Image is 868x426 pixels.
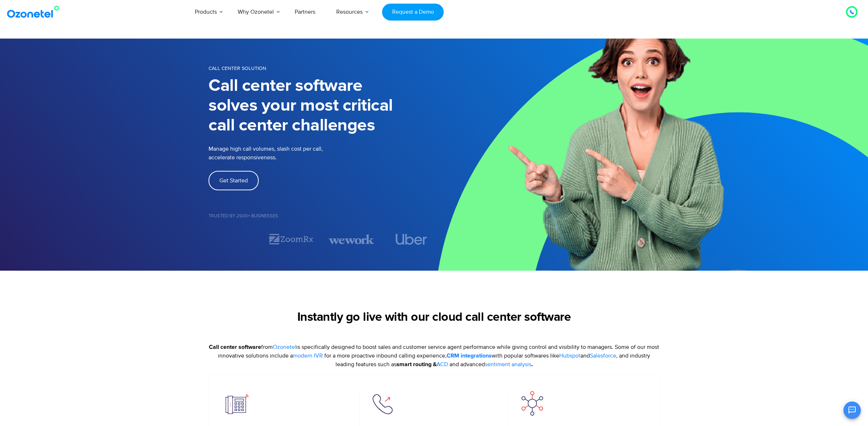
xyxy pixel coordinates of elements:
[329,233,374,245] div: 3 / 7
[396,361,450,367] strong: smart routing &
[219,178,248,183] span: Get Started
[209,343,659,369] p: from is specifically designed to boost sales and customer service agent performance while giving ...
[209,344,261,350] strong: Call center software
[209,233,434,245] div: Image Carousel
[382,4,444,21] a: Request a Demo
[209,76,434,136] h1: Call center software solves your most critical call center challenges
[223,390,250,417] img: inboud support
[590,351,616,360] a: Salesforce
[371,390,398,417] img: outbound service sale
[329,233,374,245] img: wework
[209,145,371,162] p: Manage high call volumes, slash cost per call, accelerate responsiveness.
[447,351,492,360] a: CRM integrations
[843,401,861,419] button: Open chat
[519,390,546,417] img: omnichannel interaction
[293,351,323,360] a: modern IVR
[268,233,314,245] div: 2 / 7
[559,351,580,360] a: Hubspot
[485,361,533,367] strong: .
[485,360,531,369] a: sentiment analysis
[209,310,659,325] h2: Instantly go live with our cloud call center software
[437,360,448,369] a: ACD
[209,65,266,71] span: Call Center Solution
[395,234,427,245] img: uber
[268,233,314,245] img: zoomrx
[209,214,434,218] h5: Trusted by 2500+ Businesses
[209,235,254,244] div: 1 / 7
[209,171,259,190] a: Get Started
[389,234,434,245] div: 4 / 7
[447,353,492,359] strong: CRM integrations
[273,343,296,351] a: Ozonetel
